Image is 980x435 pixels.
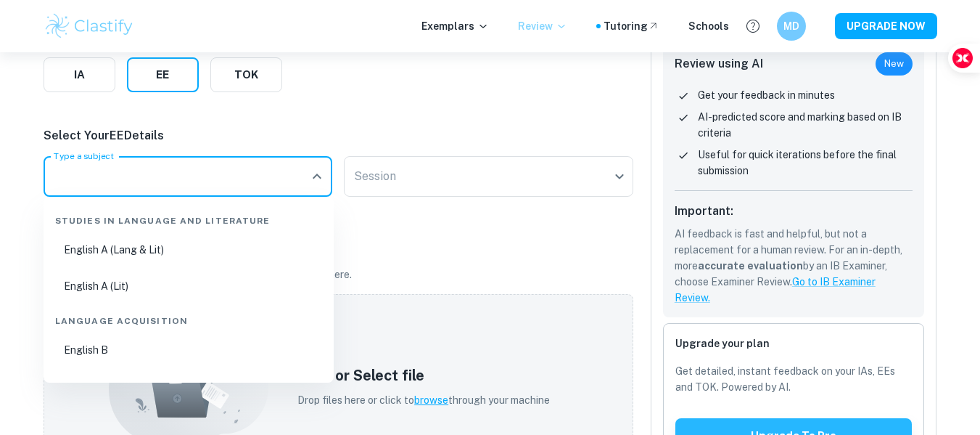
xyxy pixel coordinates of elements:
[876,57,913,71] span: New
[49,269,328,303] li: English A (Lit)
[44,57,115,92] button: IA
[741,14,765,38] button: Help and Feedback
[127,57,199,92] button: EE
[518,18,567,34] p: Review
[297,365,550,386] h5: Drop or Select file
[698,109,913,141] p: AI-predicted score and marking based on IB criteria
[675,363,913,395] p: Get detailed, instant feedback on your IAs, EEs and TOK. Powered by AI.
[210,57,282,92] button: TOK
[54,150,114,162] label: Type a subject
[698,87,835,103] p: Get your feedback in minutes
[421,18,489,34] p: Exemplars
[675,55,763,73] h6: Review using AI
[49,333,328,367] li: English B
[44,237,633,255] p: Upload Your EE File
[675,203,913,220] h6: Important:
[44,127,633,145] p: Select Your EE Details
[835,13,937,39] button: UPGRADE NOW
[49,367,328,397] div: Individuals and Societies
[49,203,328,233] div: Studies in Language and Literature
[414,394,448,406] span: browse
[604,18,659,34] a: Tutoring
[783,18,799,34] h6: MD
[44,267,633,282] p: Your file will be kept private. We won't share or upload it anywhere.
[698,260,803,272] b: accurate evaluation
[675,336,913,351] h6: Upgrade your plan
[698,147,913,179] p: Useful for quick iterations before the final submission
[307,166,327,187] button: Close
[297,392,550,408] p: Drop files here or click to through your machine
[44,12,136,41] img: Clastify logo
[688,18,729,34] a: Schools
[675,226,913,306] p: AI feedback is fast and helpful, but not a replacement for a human review. For an in-depth, more ...
[49,233,328,267] li: English A (Lang & Lit)
[777,12,806,41] button: MD
[49,303,328,333] div: Language Acquisition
